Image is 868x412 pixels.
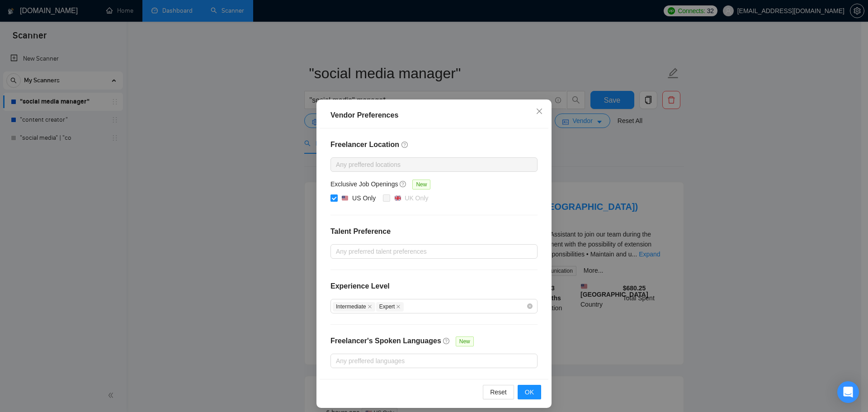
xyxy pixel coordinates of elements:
[412,180,430,189] span: New
[330,110,538,121] div: Vendor Preferences
[330,336,441,346] h4: Freelancer's Spoken Languages
[483,385,514,399] button: Reset
[330,179,398,189] h5: Exclusive Job Openings
[368,304,372,309] span: close
[837,381,859,403] div: Open Intercom Messenger
[400,180,407,188] span: question-circle
[330,226,538,237] h4: Talent Preference
[456,336,474,346] span: New
[527,303,533,309] span: close-circle
[330,139,538,150] h4: Freelancer Location
[443,337,450,345] span: question-circle
[376,302,404,312] span: Expert
[342,195,348,201] img: 🇺🇸
[396,304,401,309] span: close
[352,193,376,203] div: US Only
[525,387,534,397] span: OK
[330,281,390,292] h4: Experience Level
[518,385,541,399] button: OK
[490,387,507,397] span: Reset
[405,193,428,203] div: UK Only
[536,108,543,115] span: close
[401,141,409,148] span: question-circle
[395,195,401,201] img: 🇬🇧
[333,302,375,312] span: Intermediate
[527,99,552,124] button: Close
